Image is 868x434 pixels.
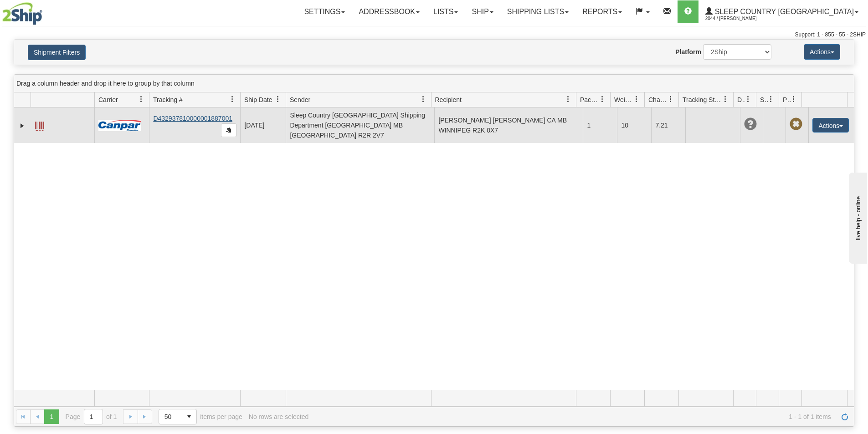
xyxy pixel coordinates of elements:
[718,92,733,107] a: Tracking Status filter column settings
[2,31,866,39] div: Support: 1 - 855 - 55 - 2SHIP
[744,118,757,131] span: Unknown
[737,95,745,104] span: Delivery Status
[225,92,240,107] a: Tracking # filter column settings
[249,413,309,420] div: No rows are selected
[740,92,756,107] a: Delivery Status filter column settings
[153,115,232,122] a: D432937810000001887001
[663,92,678,107] a: Charge filter column settings
[240,107,286,143] td: [DATE]
[500,0,575,23] a: Shipping lists
[35,117,44,132] a: Label
[648,95,668,104] span: Charge
[244,95,272,104] span: Ship Date
[7,8,84,15] div: live help - online
[84,409,103,424] input: Page 1
[434,107,583,143] td: [PERSON_NAME] [PERSON_NAME] CA MB WINNIPEG R2K 0X7
[416,92,431,107] a: Sender filter column settings
[66,409,117,424] span: Page of 1
[153,95,183,104] span: Tracking #
[164,412,176,421] span: 50
[465,0,500,23] a: Ship
[812,118,849,133] button: Actions
[763,92,779,107] a: Shipment Issues filter column settings
[804,44,840,60] button: Actions
[699,0,865,23] a: Sleep Country [GEOGRAPHIC_DATA] 2044 / [PERSON_NAME]
[159,409,242,424] span: items per page
[595,92,610,107] a: Packages filter column settings
[290,95,310,104] span: Sender
[182,409,196,424] span: select
[614,95,633,104] span: Weight
[583,107,617,143] td: 1
[575,0,629,23] a: Reports
[783,95,791,104] span: Pickup Status
[98,95,118,104] span: Carrier
[44,409,59,424] span: Page 1
[221,123,236,137] button: Copy to clipboard
[847,170,867,263] iframe: chat widget
[286,107,434,143] td: Sleep Country [GEOGRAPHIC_DATA] Shipping Department [GEOGRAPHIC_DATA] MB [GEOGRAPHIC_DATA] R2R 2V7
[98,120,141,131] img: 14 - Canpar
[560,92,576,107] a: Recipient filter column settings
[683,95,722,104] span: Tracking Status
[426,0,465,23] a: Lists
[713,8,854,15] span: Sleep Country [GEOGRAPHIC_DATA]
[790,118,802,131] span: Pickup Not Assigned
[675,47,701,56] label: Platform
[629,92,644,107] a: Weight filter column settings
[617,107,651,143] td: 10
[297,0,352,23] a: Settings
[28,45,86,60] button: Shipment Filters
[18,121,27,130] a: Expand
[786,92,801,107] a: Pickup Status filter column settings
[651,107,685,143] td: 7.21
[760,95,768,104] span: Shipment Issues
[315,413,831,420] span: 1 - 1 of 1 items
[270,92,286,107] a: Ship Date filter column settings
[134,92,149,107] a: Carrier filter column settings
[352,0,426,23] a: Addressbook
[435,95,462,104] span: Recipient
[14,75,854,92] div: grid grouping header
[159,409,197,424] span: Page sizes drop down
[705,14,774,23] span: 2044 / [PERSON_NAME]
[580,95,599,104] span: Packages
[2,2,42,25] img: logo2044.jpg
[837,409,852,424] a: Refresh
